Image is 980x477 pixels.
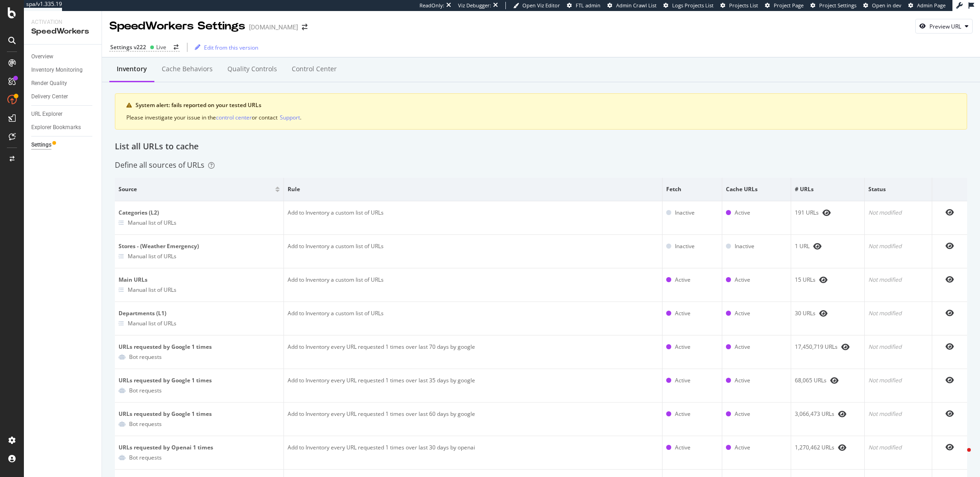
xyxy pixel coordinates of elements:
div: Overview [31,52,53,62]
div: eye [946,276,954,283]
div: Not modified [868,242,928,250]
div: control center [216,114,252,121]
td: Add to Inventory every URL requested 1 times over last 30 days by openai [284,436,663,470]
a: URL Explorer [31,109,95,119]
div: Settings [31,140,51,150]
a: Explorer Bookmarks [31,123,95,132]
a: Render Quality [31,79,95,88]
div: Inventory [117,64,147,74]
a: Project Settings [810,2,856,9]
div: Activation [31,18,94,26]
div: eye [946,376,954,384]
button: Edit from this version [191,40,258,55]
div: warning banner [115,93,967,130]
div: URL Explorer [31,109,62,119]
div: Inventory Monitoring [31,65,83,75]
div: 1,270,462 URLs [795,443,861,452]
span: Open Viz Editor [522,2,560,9]
div: Bot requests [129,386,162,394]
div: [DOMAIN_NAME] [249,23,298,32]
div: Active [735,276,750,284]
div: Active [675,376,691,385]
div: arrow-right-arrow-left [174,45,179,50]
div: Active [735,376,750,385]
a: Admin Page [908,2,946,9]
div: Delivery Center [31,92,68,102]
div: Control Center [292,64,337,74]
div: Support [280,114,300,121]
div: Inactive [675,242,695,250]
span: Project Page [774,2,804,9]
div: Preview URL [929,23,961,30]
div: Inactive [675,209,695,217]
div: Active [675,343,691,351]
div: Active [675,276,691,284]
div: eye [946,443,954,451]
td: Add to Inventory a custom list of URLs [284,201,663,235]
div: Viz Debugger: [458,2,491,9]
div: 17,450,719 URLs [795,343,861,351]
span: # URLs [795,185,858,193]
span: Cache URLs [726,185,785,193]
td: Add to Inventory every URL requested 1 times over last 35 days by google [284,369,663,403]
div: eye [813,243,821,250]
div: Manual list of URLs [128,219,176,227]
div: eye [946,309,954,317]
div: Stores - (Weather Emergency) [119,242,280,250]
td: Add to Inventory a custom list of URLs [284,268,663,302]
div: 3,066,473 URLs [795,410,861,418]
button: Support [280,113,300,122]
a: Project Page [765,2,804,9]
span: Open in dev [872,2,901,9]
div: Edit from this version [204,44,258,51]
div: Active [735,209,750,217]
div: eye [946,343,954,350]
div: eye [822,209,831,216]
div: Explorer Bookmarks [31,123,81,132]
td: Add to Inventory a custom list of URLs [284,302,663,335]
div: Bot requests [129,353,162,361]
span: Admin Crawl List [616,2,657,9]
span: Fetch [666,185,716,193]
div: Quality Controls [227,64,277,74]
div: eye [841,343,850,351]
div: Not modified [868,276,928,284]
div: Not modified [868,443,928,452]
div: SpeedWorkers [31,26,94,37]
div: eye [819,310,827,317]
div: 1 URL [795,242,861,250]
a: FTL admin [567,2,600,9]
div: Inactive [735,242,754,250]
button: Preview URL [915,19,973,34]
a: Overview [31,52,95,62]
a: Settings [31,140,95,150]
a: Admin Crawl List [607,2,657,9]
span: Admin Page [917,2,946,9]
div: Live [156,43,166,51]
div: Not modified [868,376,928,385]
div: Active [675,443,691,452]
div: 191 URLs [795,209,861,217]
div: Main URLs [119,276,280,284]
div: List all URLs to cache [115,141,967,153]
div: Not modified [868,410,928,418]
a: Delivery Center [31,92,95,102]
span: Logs Projects List [672,2,714,9]
div: Please investigate your issue in the or contact . [126,113,956,122]
div: Not modified [868,343,928,351]
div: Not modified [868,209,928,217]
div: Bot requests [129,420,162,428]
span: Status [868,185,926,193]
span: FTL admin [576,2,600,9]
div: Active [735,309,750,318]
div: Manual list of URLs [128,319,176,327]
div: Categories (L2) [119,209,280,217]
span: Projects List [729,2,758,9]
div: Active [735,410,750,418]
td: Add to Inventory every URL requested 1 times over last 70 days by google [284,335,663,369]
button: control center [216,113,252,122]
div: Render Quality [31,79,67,88]
div: Not modified [868,309,928,318]
div: URLs requested by Openai 1 times [119,443,280,452]
a: Projects List [720,2,758,9]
